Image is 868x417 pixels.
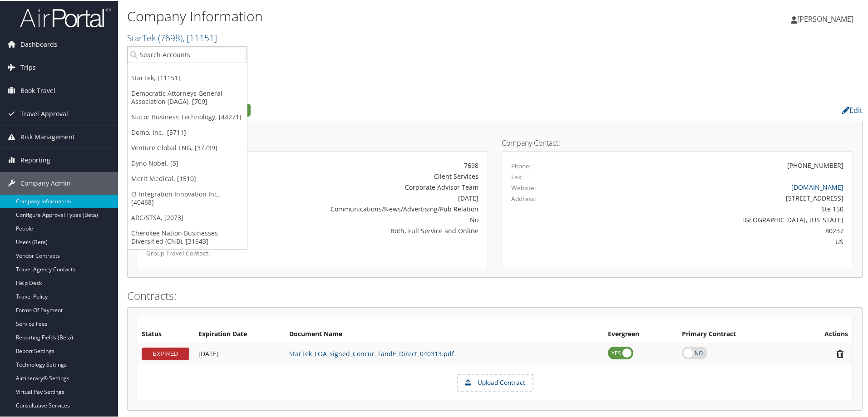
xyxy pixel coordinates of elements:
th: Status [137,325,194,342]
i: Remove Contract [832,348,848,358]
label: Website: [511,182,536,191]
th: Expiration Date [194,325,285,342]
label: Address: [511,193,536,202]
div: 80237 [598,225,844,235]
span: Dashboards [20,32,57,55]
span: [DATE] [198,348,219,357]
img: airportal-logo.png [20,6,111,27]
div: 7698 [261,160,478,169]
h2: Company Profile: [127,101,613,117]
div: EXPIRED [142,347,189,359]
span: ( 7698 ) [158,31,182,43]
div: [DATE] [261,192,478,202]
span: , [ 11151 ] [182,31,217,43]
a: StarTek_LOA_signed_Concur_TandE_Direct_040313.pdf [289,348,454,357]
div: Corporate Advisor Team [261,182,478,191]
span: Travel Approval [20,102,68,124]
th: Actions [793,325,853,342]
span: Company Admin [20,171,71,194]
div: US [598,236,844,245]
span: [PERSON_NAME] [797,13,853,23]
a: Domo, Inc., [5711] [128,124,247,139]
a: Edit [842,104,863,114]
span: Risk Management [20,125,75,147]
h4: Account Details: [137,138,488,146]
a: Dyno Nobel, [5] [128,155,247,170]
a: [DOMAIN_NAME] [791,182,843,191]
span: Trips [20,55,36,78]
th: Evergreen [603,325,677,342]
a: Merit Medical, [1510] [128,170,247,186]
a: Nucor Business Technology, [44271] [128,108,247,124]
a: StarTek, [11151] [128,69,247,85]
a: Cherokee Nation Businesses Diversified (CNB), [31643] [128,225,247,248]
label: Fax: [511,172,523,181]
th: Document Name [285,325,603,342]
a: StarTek [127,31,217,43]
a: ARC/STSA, [2073] [128,209,247,225]
h2: Contracts: [127,287,863,303]
a: I3-Integration Innovation Inc., [40468] [128,186,247,209]
div: [GEOGRAPHIC_DATA], [US_STATE] [598,214,844,224]
a: [PERSON_NAME] [791,5,863,32]
div: Add/Edit Date [198,349,280,357]
div: Both, Full Service and Online [261,225,478,235]
th: Primary Contract [677,325,793,342]
div: Ste 150 [598,203,844,213]
a: Venture Global LNG, [37739] [128,139,247,155]
input: Search Accounts [128,45,247,62]
label: Upload Contract [458,374,533,390]
h1: Company Information [127,6,617,25]
label: Phone: [511,161,531,170]
span: Book Travel [20,78,55,101]
span: Reporting [20,148,50,171]
div: No [261,214,478,224]
div: Client Services [261,171,478,180]
div: Communications/News/Advertising/Pub Relation [261,203,478,213]
label: Group Travel Contact: [146,248,248,257]
h4: Company Contact: [502,138,853,146]
div: [PHONE_NUMBER] [787,160,843,169]
div: [STREET_ADDRESS] [598,192,844,202]
a: Democratic Attorneys General Association (DAGA), [709] [128,85,247,108]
